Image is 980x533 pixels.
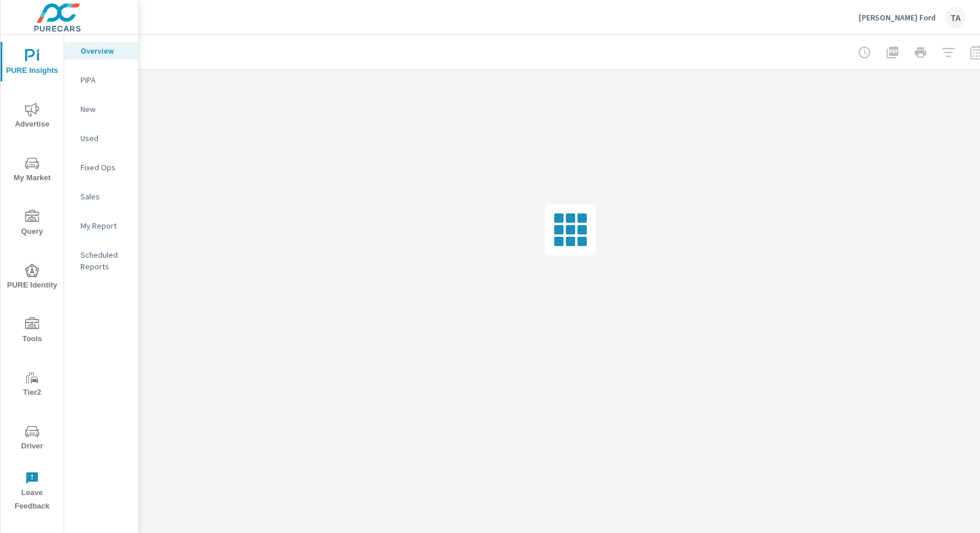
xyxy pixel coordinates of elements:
div: Sales [64,188,138,205]
p: Fixed Ops [80,162,129,173]
p: [PERSON_NAME] Ford [859,12,936,23]
div: New [64,100,138,118]
p: Sales [80,191,129,202]
p: Used [80,132,129,144]
span: PURE Insights [4,49,60,78]
div: Fixed Ops [64,159,138,176]
span: Driver [4,425,60,453]
div: Used [64,129,138,147]
p: My Report [80,220,129,232]
span: Leave Feedback [4,471,60,513]
div: Overview [64,42,138,59]
div: nav menu [1,35,64,518]
span: Tools [4,317,60,346]
span: Query [4,210,60,239]
div: Scheduled Reports [64,246,138,275]
span: Advertise [4,103,60,131]
div: My Report [64,217,138,234]
div: PIPA [64,71,138,89]
p: Overview [80,45,129,57]
p: Scheduled Reports [80,249,129,272]
p: New [80,103,129,115]
span: PURE Identity [4,264,60,292]
p: PIPA [80,74,129,86]
span: Tier2 [4,371,60,399]
span: My Market [4,156,60,185]
div: TA [945,7,966,28]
